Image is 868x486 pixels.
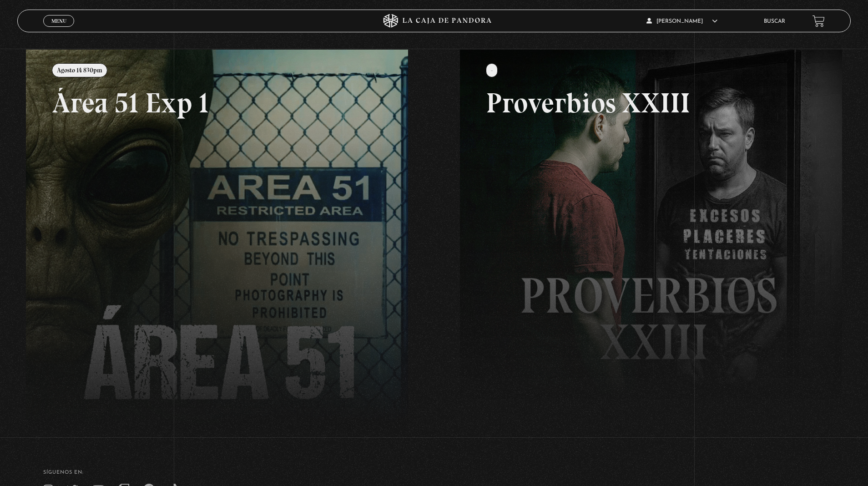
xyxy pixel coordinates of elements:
h4: SÍguenos en: [43,470,824,475]
a: View your shopping cart [812,15,825,27]
span: Cerrar [48,26,70,32]
a: Buscar [764,19,785,24]
span: [PERSON_NAME] [646,19,717,24]
span: Menu [51,18,66,24]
